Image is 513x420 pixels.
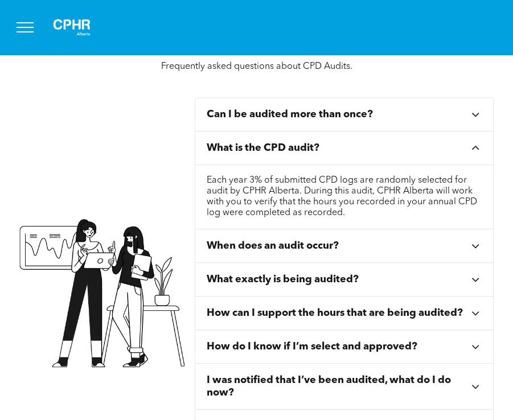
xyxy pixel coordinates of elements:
span: Frequently asked questions about CPD Audits. [161,62,352,71]
h3: When does an audit occur? [207,240,339,252]
h3: I was notified that I’ve been audited, what do I do now? [207,374,469,399]
img: A white background with a few lines on it [43,9,100,46]
h3: How can I support the hours that are being audited? [207,307,463,319]
h3: How do I know if I’m select and approved? [207,340,417,353]
p: Each year 3% of submitted CPD logs are randomly selected for audit by CPHR Alberta. During this a... [207,175,482,219]
h3: Can I be audited more than once? [207,108,373,121]
h3: What is the CPD audit? [207,142,319,154]
h3: What exactly is being audited? [207,273,359,286]
img: Two women are standing next to each other looking at a laptop. [19,219,186,368]
button: menu [10,13,40,42]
